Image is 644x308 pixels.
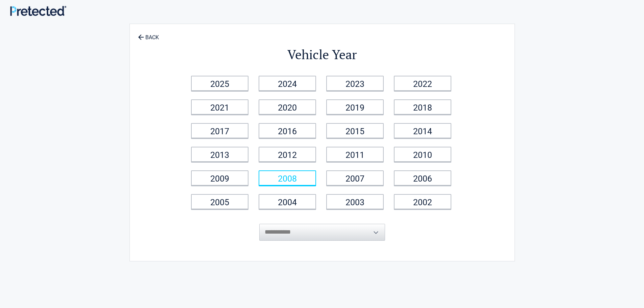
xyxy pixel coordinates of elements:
a: 2007 [326,170,384,186]
a: 2014 [394,123,451,138]
a: 2005 [191,194,248,209]
a: 2023 [326,76,384,91]
a: 2021 [191,99,248,115]
a: 2012 [259,147,316,162]
a: 2020 [259,99,316,115]
a: 2006 [394,170,451,186]
a: 2013 [191,147,248,162]
a: 2015 [326,123,384,138]
h2: Vehicle Year [187,46,457,63]
a: BACK [137,28,160,40]
a: 2018 [394,99,451,115]
a: 2010 [394,147,451,162]
a: 2025 [191,76,248,91]
a: 2003 [326,194,384,209]
a: 2019 [326,99,384,115]
a: 2004 [259,194,316,209]
a: 2002 [394,194,451,209]
a: 2016 [259,123,316,138]
a: 2022 [394,76,451,91]
img: Main Logo [10,6,66,16]
a: 2017 [191,123,248,138]
a: 2024 [259,76,316,91]
a: 2008 [259,170,316,186]
a: 2009 [191,170,248,186]
a: 2011 [326,147,384,162]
